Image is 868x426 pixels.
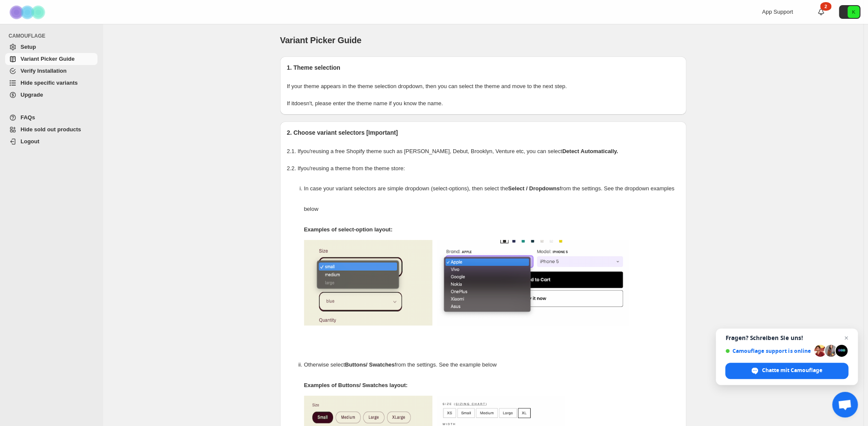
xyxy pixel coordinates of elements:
[21,92,43,98] span: Upgrade
[21,80,78,86] span: Hide specific variants
[5,124,97,136] a: Hide sold out products
[21,126,81,133] span: Hide sold out products
[345,361,395,368] strong: Buttons/ Swatches
[817,8,825,16] a: 2
[725,348,811,354] span: Camouflage support is online
[280,35,362,45] span: Variant Picker Guide
[5,41,97,53] a: Setup
[304,226,393,233] strong: Examples of select-option layout:
[287,128,679,137] h2: 2. Choose variant selectors [Important]
[562,148,618,154] strong: Detect Automatically.
[437,240,629,325] img: camouflage-select-options-2
[508,185,560,192] strong: Select / Dropdowns
[304,355,679,375] p: Otherwise select from the settings. See the example below
[5,77,97,89] a: Hide specific variants
[287,99,679,108] p: If it doesn't , please enter the theme name if you know the name.
[5,136,97,148] a: Logout
[304,178,679,219] p: In case your variant selectors are simple dropdown (select-options), then select the from the set...
[287,63,679,72] h2: 1. Theme selection
[21,56,74,62] span: Variant Picker Guide
[287,147,679,156] p: 2.1. If you're using a free Shopify theme such as [PERSON_NAME], Debut, Brooklyn, Venture etc, yo...
[21,114,35,121] span: FAQs
[21,138,39,145] span: Logout
[762,367,822,374] span: Chatte mit Camouflage
[5,89,97,101] a: Upgrade
[287,164,679,173] p: 2.2. If you're using a theme from the theme store:
[847,6,859,18] span: Avatar with initials K
[5,65,97,77] a: Verify Installation
[304,382,408,388] strong: Examples of Buttons/ Swatches layout:
[725,363,848,379] span: Chatte mit Camouflage
[287,82,679,91] p: If your theme appears in the theme selection dropdown, then you can select the theme and move to ...
[839,5,860,19] button: Avatar with initials K
[762,9,793,15] span: App Support
[9,33,98,39] span: CAMOUFLAGE
[7,0,50,24] img: Camouflage
[21,68,67,74] span: Verify Installation
[820,2,831,11] div: 2
[5,112,97,124] a: FAQs
[725,334,848,341] span: Fragen? Schreiben Sie uns!
[832,392,858,417] a: Chat öffnen
[5,53,97,65] a: Variant Picker Guide
[21,44,36,50] span: Setup
[852,9,855,15] text: K
[304,240,432,325] img: camouflage-select-options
